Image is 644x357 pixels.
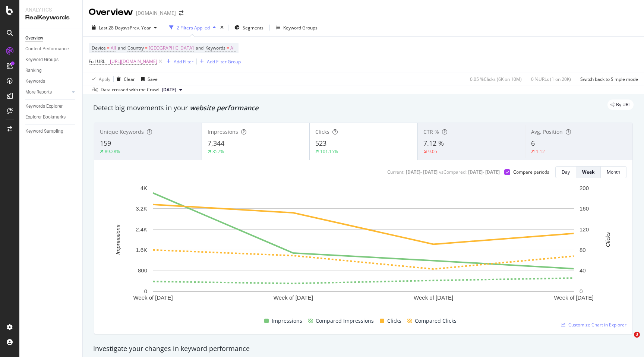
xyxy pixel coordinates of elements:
span: CTR % [423,128,439,135]
div: [DATE] - [DATE] [406,169,438,175]
div: vs Compared : [439,169,467,175]
span: [GEOGRAPHIC_DATA] [149,43,194,53]
div: Keyword Groups [25,56,59,64]
div: Save [148,76,158,82]
a: Content Performance [25,45,77,53]
span: 6 [531,139,535,148]
a: Keywords Explorer [25,102,77,110]
div: Month [607,169,620,175]
span: Impressions [272,316,302,325]
text: Impressions [115,224,121,255]
span: vs Prev. Year [125,25,151,31]
div: [DATE] - [DATE] [468,169,500,175]
a: Overview [25,34,77,42]
div: 357% [212,148,224,155]
span: Clicks [315,128,329,135]
span: All [230,43,236,53]
text: 800 [138,267,147,274]
div: More Reports [25,88,52,96]
div: Ranking [25,67,42,75]
svg: A chart. [100,184,626,313]
span: Unique Keywords [100,128,144,135]
div: 1.12 [536,148,545,155]
span: Segments [243,25,263,31]
span: 7.12 % [423,139,444,148]
button: Segments [231,22,266,34]
span: 7,344 [208,139,224,148]
span: [URL][DOMAIN_NAME] [110,56,157,67]
a: Keyword Groups [25,56,77,64]
button: Clear [114,73,135,85]
div: Analytics [25,6,76,13]
div: Keyword Sampling [25,127,63,135]
div: Compare periods [513,169,549,175]
div: 101.15% [320,148,338,155]
text: 0 [144,288,147,294]
div: Day [562,169,570,175]
div: Apply [99,76,110,82]
text: Week of [DATE] [414,294,453,301]
span: 3 [634,332,640,338]
a: More Reports [25,88,70,96]
span: Impressions [208,128,238,135]
span: All [111,43,116,53]
span: Country [127,45,144,51]
div: 2 Filters Applied [177,25,210,31]
div: 89.28% [105,148,120,155]
div: Current: [387,169,404,175]
div: legacy label [607,99,634,110]
a: Ranking [25,67,77,75]
text: 120 [580,226,589,233]
span: By URL [616,102,631,107]
span: = [107,45,110,51]
span: Avg. Position [531,128,563,135]
div: arrow-right-arrow-left [179,10,183,16]
div: Keywords Explorer [25,102,63,110]
button: Month [601,166,626,178]
span: Customize Chart in Explorer [568,322,626,328]
button: Add Filter Group [197,57,241,66]
div: times [219,24,225,31]
text: 200 [580,185,589,191]
div: Add Filter Group [207,59,241,65]
text: Clicks [604,232,611,247]
a: Keywords [25,78,77,85]
text: 80 [580,247,586,253]
div: Content Performance [25,45,69,53]
text: Week of [DATE] [133,294,173,301]
div: Overview [89,6,133,19]
text: 2.4K [136,226,147,233]
button: Apply [89,73,110,85]
button: Week [576,166,601,178]
span: Last 28 Days [99,25,125,31]
text: 40 [580,267,586,274]
span: Clicks [387,316,401,325]
div: Week [582,169,594,175]
span: = [227,45,229,51]
span: = [106,58,109,64]
text: 3.2K [136,205,147,212]
a: Explorer Bookmarks [25,113,77,121]
div: Explorer Bookmarks [25,113,66,121]
div: Data crossed with the Crawl [101,86,159,93]
button: [DATE] [159,85,185,94]
div: RealKeywords [25,13,76,22]
div: Keyword Groups [283,25,318,31]
button: 2 Filters Applied [166,22,219,34]
span: Device [92,45,106,51]
button: Last 28 DaysvsPrev. Year [89,22,160,34]
text: 160 [580,205,589,212]
div: 0.05 % Clicks ( 6K on 10M ) [470,76,522,82]
text: 1.6K [136,247,147,253]
span: Compared Clicks [415,316,457,325]
text: Week of [DATE] [554,294,593,301]
button: Day [555,166,576,178]
div: Keywords [25,78,45,85]
span: 523 [315,139,326,148]
text: 0 [580,288,583,294]
button: Keyword Groups [273,22,321,34]
a: Customize Chart in Explorer [561,322,626,328]
span: Keywords [205,45,225,51]
div: Investigate your changes in keyword performance [93,344,634,354]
